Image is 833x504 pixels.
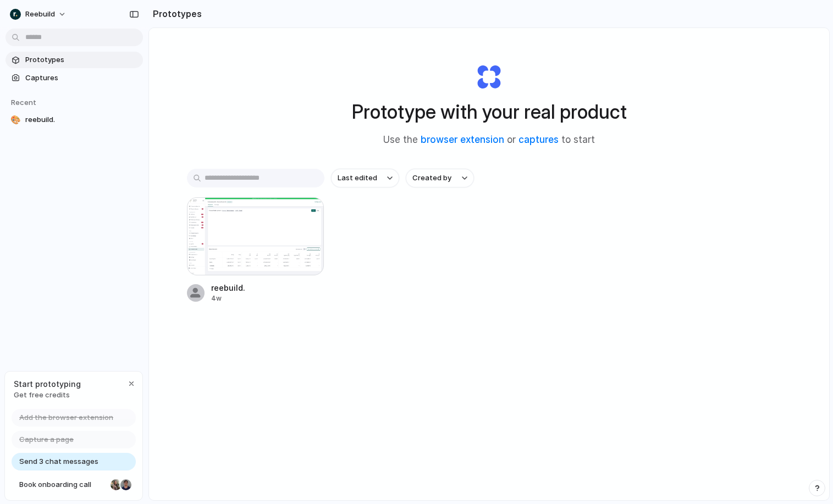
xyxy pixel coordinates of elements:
[148,7,202,20] h2: Prototypes
[383,133,595,147] span: Use the or to start
[12,476,136,494] a: Book onboarding call
[211,282,324,293] span: reebuild.
[11,98,36,107] span: Recent
[5,112,143,128] a: 🎨reebuild.
[406,169,474,187] button: Created by
[338,173,377,184] span: Last edited
[19,479,106,490] span: Book onboarding call
[5,52,143,68] a: Prototypes
[518,134,559,145] a: captures
[331,169,399,187] button: Last edited
[352,97,627,126] h1: Prototype with your real product
[25,9,55,20] span: reebuild
[421,134,504,145] a: browser extension
[19,434,74,445] span: Capture a page
[412,173,451,184] span: Created by
[14,390,81,401] span: Get free credits
[19,456,98,467] span: Send 3 chat messages
[119,478,133,491] div: Christian Iacullo
[211,293,324,303] div: 4w
[5,5,72,23] button: reebuild
[19,412,113,423] span: Add the browser extension
[25,114,139,125] span: reebuild.
[25,73,139,84] span: Captures
[25,54,139,65] span: Prototypes
[187,197,324,303] a: reebuild.reebuild.4w
[10,114,21,125] div: 🎨
[5,70,143,86] a: Captures
[14,378,81,390] span: Start prototyping
[109,478,123,491] div: Nicole Kubica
